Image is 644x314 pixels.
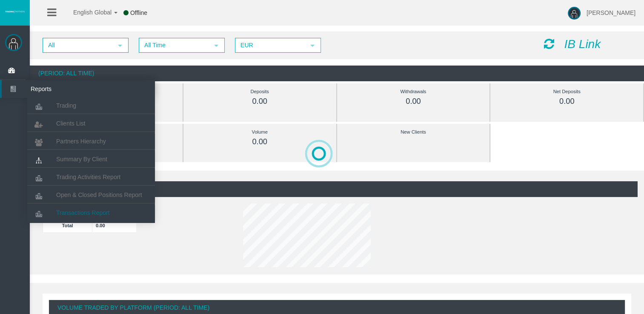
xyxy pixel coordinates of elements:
[213,42,220,49] span: select
[56,138,106,145] span: Partners Hierarchy
[356,97,471,106] div: 0.00
[509,87,624,97] div: Net Deposits
[4,10,26,13] img: logo.svg
[203,97,317,106] div: 0.00
[27,205,155,220] a: Transactions Report
[24,80,108,98] span: Reports
[56,102,76,109] span: Trading
[203,137,317,147] div: 0.00
[27,187,155,203] a: Open & Closed Positions Report
[56,209,110,216] span: Transactions Report
[587,9,635,16] span: [PERSON_NAME]
[56,174,120,180] span: Trading Activities Report
[27,169,155,185] a: Trading Activities Report
[236,39,305,52] span: EUR
[92,218,137,232] td: 0.00
[117,42,123,49] span: select
[568,7,581,20] img: user-image
[564,37,601,51] i: IB Link
[43,218,92,232] td: Total
[27,98,155,113] a: Trading
[56,156,107,163] span: Summary By Client
[62,9,112,16] span: English Global
[43,39,112,52] span: All
[356,127,471,137] div: New Clients
[27,116,155,131] a: Clients List
[30,66,644,81] div: (Period: All Time)
[2,80,155,98] a: Reports
[130,9,147,16] span: Offline
[509,97,624,106] div: 0.00
[56,120,85,127] span: Clients List
[544,38,554,50] i: Reload Dashboard
[140,39,209,52] span: All Time
[203,87,317,97] div: Deposits
[203,127,317,137] div: Volume
[309,42,316,49] span: select
[56,191,142,198] span: Open & Closed Positions Report
[27,151,155,167] a: Summary By Client
[356,87,471,97] div: Withdrawals
[27,134,155,149] a: Partners Hierarchy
